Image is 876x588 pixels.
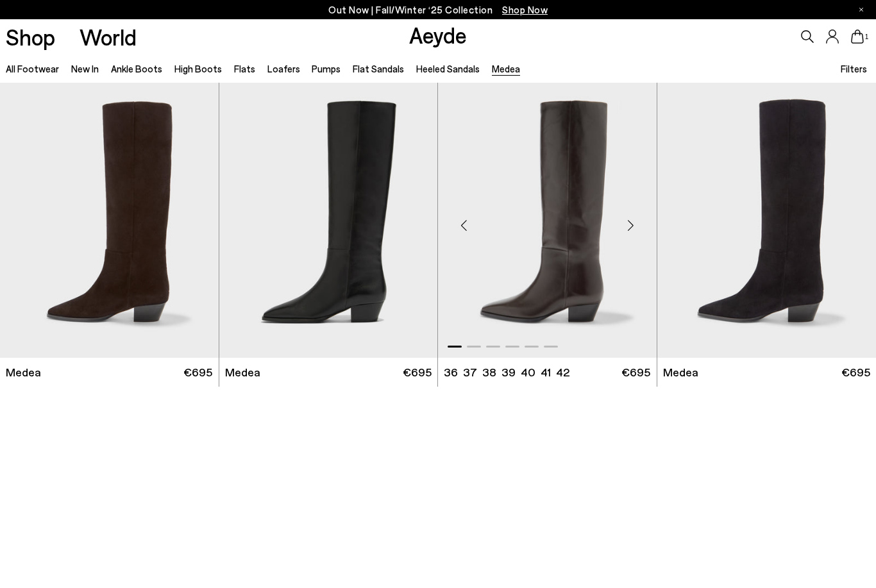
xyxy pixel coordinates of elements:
img: Medea Knee-High Boots [438,83,657,357]
span: 1 [864,33,870,40]
span: Medea [663,364,698,380]
a: Medea €695 [219,358,438,387]
a: All Footwear [6,63,59,74]
li: 40 [521,364,535,380]
a: Ankle Boots [111,63,162,74]
a: Aeyde [409,21,467,48]
li: 36 [444,364,458,380]
span: €695 [403,364,432,380]
a: Pumps [312,63,341,74]
span: Filters [841,63,867,74]
li: 39 [501,364,516,380]
a: Flats [234,63,255,74]
div: Previous slide [444,206,483,244]
a: Loafers [267,63,300,74]
div: Next slide [612,206,650,244]
li: 38 [482,364,496,380]
li: 41 [541,364,551,380]
p: Out Now | Fall/Winter ‘25 Collection [328,2,548,18]
a: Shop [6,26,55,48]
a: Next slide Previous slide [438,83,657,357]
li: 42 [556,364,569,380]
span: €695 [841,364,870,380]
ul: variant [444,364,566,380]
a: 36 37 38 39 40 41 42 €695 [438,358,657,387]
a: Medea [492,63,520,74]
span: €695 [183,364,212,380]
a: Flat Sandals [353,63,404,74]
span: Navigate to /collections/new-in [502,4,548,15]
li: 37 [463,364,477,380]
a: Heeled Sandals [416,63,480,74]
div: 1 / 6 [438,83,657,357]
img: Medea Knee-High Boots [219,83,438,357]
a: High Boots [174,63,222,74]
a: World [80,26,137,48]
a: New In [71,63,99,74]
a: 1 [851,29,864,44]
span: €695 [621,364,650,380]
span: Medea [225,364,260,380]
span: Medea [6,364,41,380]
